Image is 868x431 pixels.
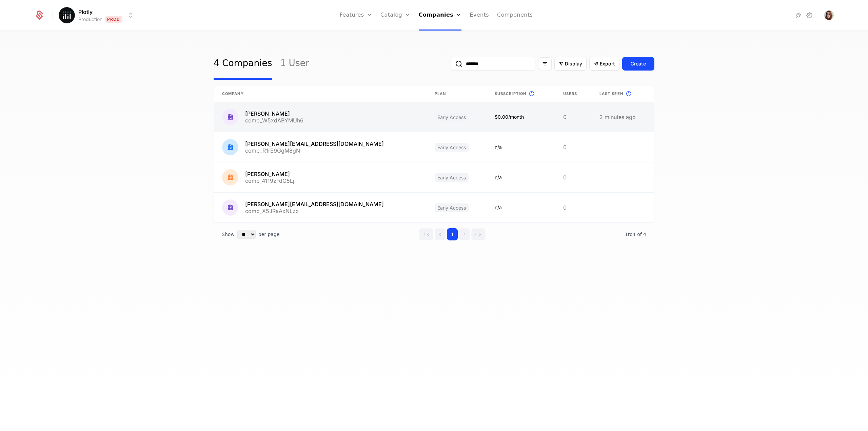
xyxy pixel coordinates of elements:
[565,60,582,67] span: Display
[214,223,654,246] div: Table pagination
[419,228,433,240] button: Go to first page
[625,232,643,237] span: 1 to 4 of
[78,16,102,23] div: Production
[105,16,122,23] span: Prod
[538,57,552,70] button: Filter options
[589,57,619,71] button: Export
[824,11,834,20] button: Open user button
[625,232,646,237] span: 4
[447,228,458,240] button: Go to page 1
[237,230,256,239] select: Select page size
[59,7,75,23] img: Plotly
[805,11,813,19] a: Settings
[622,57,654,71] button: Create
[419,228,486,240] div: Page navigation
[554,57,587,71] button: Display
[427,85,487,102] th: Plan
[794,11,803,19] a: Integrations
[495,91,526,97] span: Subscription
[824,11,834,20] img: Jessica Beaudoin
[599,91,623,97] span: Last seen
[435,228,446,240] button: Go to previous page
[631,60,646,67] div: Create
[555,85,591,102] th: Users
[214,48,272,80] a: 4 Companies
[214,85,427,102] th: Company
[471,228,486,240] button: Go to last page
[222,231,235,238] span: Show
[61,8,135,23] button: Select environment
[78,8,93,16] span: Plotly
[600,60,615,67] span: Export
[459,228,470,240] button: Go to next page
[258,231,280,238] span: per page
[280,48,309,80] a: 1 User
